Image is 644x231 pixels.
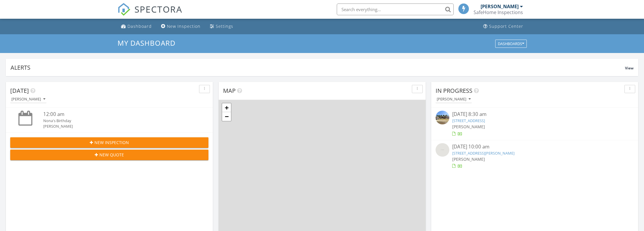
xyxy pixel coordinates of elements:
[481,21,526,32] a: Support Center
[436,143,634,169] a: [DATE] 10:00 am [STREET_ADDRESS][PERSON_NAME] [PERSON_NAME]
[495,40,527,48] button: Dashboards
[10,150,208,160] button: New Quote
[452,118,485,123] a: [STREET_ADDRESS]
[498,42,524,46] div: Dashboards
[208,21,236,32] a: Settings
[436,111,449,124] img: streetview
[43,111,192,118] div: 12:00 am
[118,3,130,16] img: The Best Home Inspection Software - Spectora
[10,95,46,103] button: [PERSON_NAME]
[94,139,129,146] span: New Inspection
[11,97,45,101] div: [PERSON_NAME]
[489,23,523,29] div: Support Center
[43,118,192,124] div: Nona's Birthday
[452,124,485,129] span: [PERSON_NAME]
[216,23,233,29] div: Settings
[10,137,208,148] button: New Inspection
[481,4,519,9] div: [PERSON_NAME]
[452,156,485,162] span: [PERSON_NAME]
[167,23,201,29] div: New Inspection
[436,111,634,137] a: [DATE] 8:30 am [STREET_ADDRESS] [PERSON_NAME]
[452,150,514,156] a: [STREET_ADDRESS][PERSON_NAME]
[452,111,617,118] div: [DATE] 8:30 am
[437,97,471,101] div: [PERSON_NAME]
[134,3,182,15] span: SPECTORA
[436,143,449,157] img: streetview
[118,8,182,20] a: SPECTORA
[222,112,231,121] a: Zoom out
[119,21,154,32] a: Dashboard
[11,64,625,71] div: Alerts
[474,9,523,15] div: SafeHome Inspections
[436,95,472,103] button: [PERSON_NAME]
[452,143,617,150] div: [DATE] 10:00 am
[337,4,454,15] input: Search everything...
[10,87,29,95] span: [DATE]
[127,23,152,29] div: Dashboard
[436,87,472,95] span: In Progress
[99,152,124,158] span: New Quote
[43,124,192,129] div: [PERSON_NAME]
[159,21,203,32] a: New Inspection
[222,103,231,112] a: Zoom in
[223,87,236,95] span: Map
[625,66,633,71] span: View
[118,38,175,48] span: My Dashboard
